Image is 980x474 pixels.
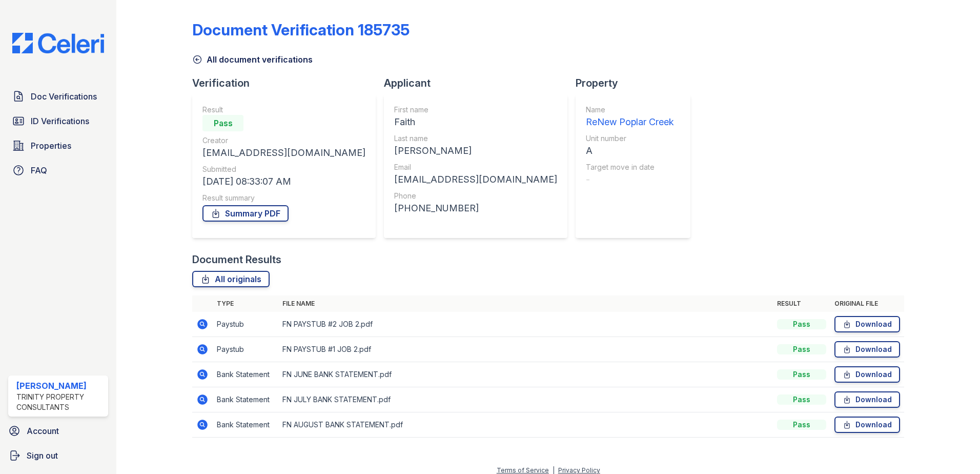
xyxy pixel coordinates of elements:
td: Paystub [213,337,278,362]
div: Applicant [384,76,576,90]
div: [EMAIL_ADDRESS][DOMAIN_NAME] [394,172,557,187]
td: Bank Statement [213,362,278,387]
span: Sign out [27,449,58,462]
div: [PERSON_NAME] [394,144,557,158]
a: Sign out [4,445,112,466]
a: Account [4,421,112,441]
td: FN AUGUST BANK STATEMENT.pdf [278,412,773,438]
a: Download [834,316,900,332]
span: ID Verifications [31,115,89,127]
a: Download [834,366,900,383]
th: Type [213,295,278,312]
a: FAQ [8,160,108,181]
td: FN JUNE BANK STATEMENT.pdf [278,362,773,387]
a: Download [834,341,900,358]
div: Target move in date [586,162,674,172]
td: Paystub [213,312,278,337]
div: [EMAIL_ADDRESS][DOMAIN_NAME] [202,146,365,160]
th: Original file [830,295,904,312]
td: Bank Statement [213,412,278,438]
div: Creator [202,135,365,146]
iframe: chat widget [937,433,970,464]
a: All originals [192,271,270,287]
td: FN PAYSTUB #2 JOB 2.pdf [278,312,773,337]
div: Document Results [192,252,281,267]
div: [DATE] 08:33:07 AM [202,174,365,189]
div: - [586,172,674,187]
th: File name [278,295,773,312]
a: Download [834,417,900,433]
a: Privacy Policy [558,466,600,474]
div: Pass [777,319,826,329]
div: Verification [192,76,384,90]
a: Summary PDF [202,205,289,222]
div: Result [202,105,365,115]
div: Faith [394,115,557,129]
div: Pass [202,115,243,131]
div: ReNew Poplar Creek [586,115,674,129]
a: Download [834,391,900,408]
div: [PERSON_NAME] [16,380,104,392]
span: Account [27,425,59,437]
div: Result summary [202,193,365,203]
div: Phone [394,191,557,201]
a: Doc Verifications [8,86,108,107]
div: Email [394,162,557,172]
a: Terms of Service [497,466,549,474]
a: All document verifications [192,53,313,66]
div: Submitted [202,164,365,174]
div: [PHONE_NUMBER] [394,201,557,215]
th: Result [773,295,830,312]
div: Pass [777,344,826,354]
div: Trinity Property Consultants [16,392,104,412]
span: Doc Verifications [31,90,97,103]
a: Name ReNew Poplar Creek [586,105,674,129]
a: Properties [8,135,108,156]
td: FN JULY BANK STATEMENT.pdf [278,387,773,412]
td: FN PAYSTUB #1 JOB 2.pdf [278,337,773,362]
div: Pass [777,369,826,380]
div: Last name [394,133,557,144]
div: | [553,466,555,474]
img: CE_Logo_Blue-a8612792a0a2168367f1c8372b55b34899dd931a85d93a1a3d3e32e68fde9ad4.png [4,33,112,53]
div: First name [394,105,557,115]
div: Name [586,105,674,115]
div: Document Verification 185735 [192,21,410,39]
span: FAQ [31,164,47,176]
div: Pass [777,420,826,430]
td: Bank Statement [213,387,278,412]
div: Pass [777,394,826,405]
span: Properties [31,140,71,152]
div: Property [576,76,699,90]
a: ID Verifications [8,111,108,131]
div: Unit number [586,133,674,144]
div: A [586,144,674,158]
